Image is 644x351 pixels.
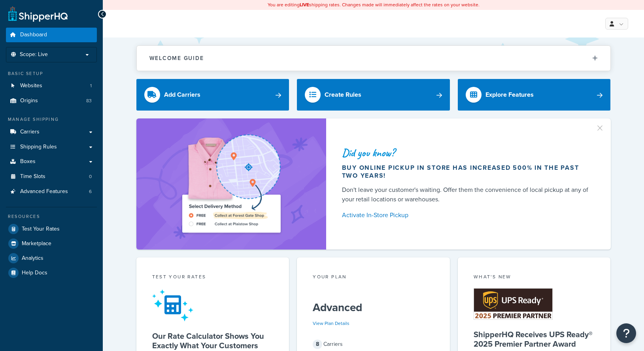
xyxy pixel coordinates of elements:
[342,164,592,180] div: Buy online pickup in store has increased 500% in the past two years!
[20,158,36,165] span: Boxes
[6,213,97,220] div: Resources
[313,340,322,349] span: 8
[6,184,97,199] li: Advanced Features
[89,173,92,180] span: 0
[22,255,43,262] span: Analytics
[342,185,592,204] div: Don't leave your customer's waiting. Offer them the convenience of local pickup at any of your re...
[6,237,97,251] a: Marketplace
[458,79,611,111] a: Explore Features
[6,125,97,139] a: Carriers
[20,83,42,89] span: Websites
[342,147,592,158] div: Did you know?
[6,94,97,108] li: Origins
[342,210,592,221] a: Activate In-Store Pickup
[20,173,45,180] span: Time Slots
[313,273,434,282] div: Your Plan
[313,339,434,350] div: Carriers
[136,79,289,111] a: Add Carriers
[90,83,92,89] span: 1
[160,130,303,238] img: ad-shirt-map-b0359fc47e01cab431d101c4b569394f6a03f54285957d908178d52f29eb9668.png
[22,240,51,247] span: Marketplace
[313,320,349,327] a: View Plan Details
[297,79,450,111] a: Create Rules
[6,79,97,93] a: Websites1
[325,89,361,100] div: Create Rules
[6,184,97,199] a: Advanced Features6
[474,330,595,349] h5: ShipperHQ Receives UPS Ready® 2025 Premier Partner Award
[22,270,47,276] span: Help Docs
[6,94,97,108] a: Origins83
[20,188,68,195] span: Advanced Features
[6,169,97,184] li: Time Slots
[6,222,97,236] a: Test Your Rates
[6,169,97,184] a: Time Slots0
[22,226,60,233] span: Test Your Rates
[474,273,595,282] div: What's New
[6,28,97,42] a: Dashboard
[20,32,47,38] span: Dashboard
[86,98,92,104] span: 83
[6,79,97,93] li: Websites
[6,70,97,77] div: Basic Setup
[6,140,97,154] a: Shipping Rules
[6,154,97,169] a: Boxes
[6,266,97,280] a: Help Docs
[313,301,434,314] h5: Advanced
[20,51,48,58] span: Scope: Live
[89,188,92,195] span: 6
[164,89,200,100] div: Add Carriers
[20,98,38,104] span: Origins
[20,144,57,150] span: Shipping Rules
[6,116,97,123] div: Manage Shipping
[152,273,274,282] div: Test your rates
[20,129,40,135] span: Carriers
[616,323,636,343] button: Open Resource Center
[300,1,309,8] b: LIVE
[485,89,534,100] div: Explore Features
[149,55,204,61] h2: Welcome Guide
[137,46,610,71] button: Welcome Guide
[6,251,97,265] a: Analytics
